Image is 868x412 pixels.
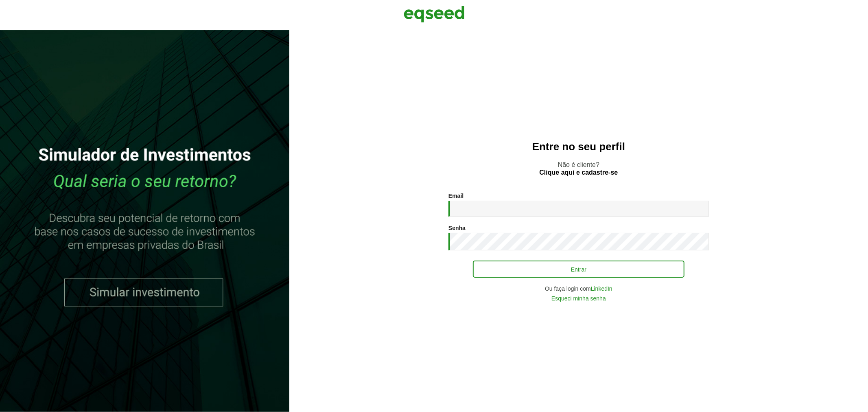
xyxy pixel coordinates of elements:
button: Entrar [473,261,684,278]
p: Não é cliente? [306,161,852,176]
h2: Entre no seu perfil [306,141,852,153]
a: Esqueci minha senha [551,296,606,301]
a: Clique aqui e cadastre-se [540,169,618,176]
div: Ou faça login com [448,286,709,291]
label: Senha [448,225,466,231]
img: EqSeed Logo [404,4,465,24]
a: LinkedIn [591,286,612,291]
label: Email [448,193,464,199]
